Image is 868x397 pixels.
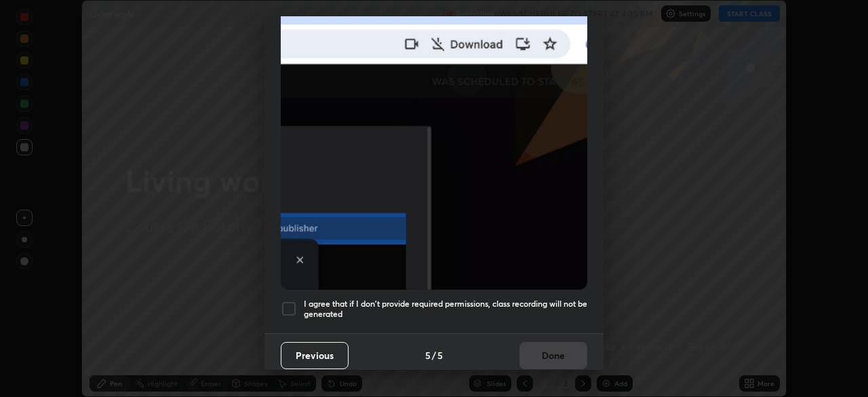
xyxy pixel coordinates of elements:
[304,299,587,320] h5: I agree that if I don't provide required permissions, class recording will not be generated
[437,348,443,362] h4: 5
[432,348,436,362] h4: /
[425,348,431,362] h4: 5
[281,342,349,369] button: Previous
